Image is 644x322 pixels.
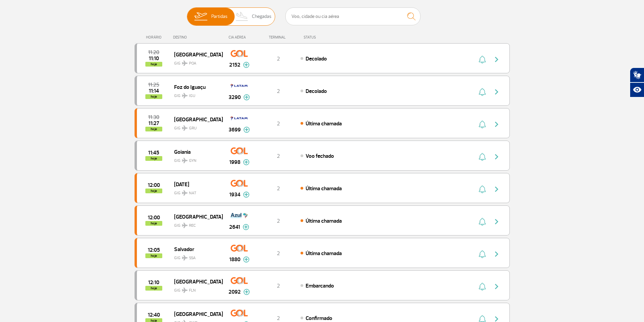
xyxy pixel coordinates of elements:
span: GIG [174,57,217,67]
span: hoje [145,189,162,193]
img: mais-info-painel-voo.svg [243,127,250,133]
span: 2152 [229,61,240,69]
img: sino-painel-voo.svg [479,218,486,226]
img: mais-info-painel-voo.svg [243,256,249,263]
img: destiny_airplane.svg [182,93,188,98]
img: seta-direita-painel-voo.svg [493,282,501,291]
span: GIG [174,89,217,99]
span: Voo fechado [306,153,334,159]
span: NAT [189,190,196,196]
img: seta-direita-painel-voo.svg [493,185,501,193]
span: Chegadas [252,8,271,25]
span: [GEOGRAPHIC_DATA] [174,115,217,124]
img: destiny_airplane.svg [182,288,188,293]
img: seta-direita-painel-voo.svg [493,120,501,128]
span: hoje [145,127,162,131]
span: FLN [189,288,196,294]
span: 3699 [229,126,241,134]
span: [GEOGRAPHIC_DATA] [174,309,217,318]
img: destiny_airplane.svg [182,190,188,196]
span: 2025-09-28 11:25:00 [148,82,159,87]
span: hoje [145,156,162,161]
span: GRU [189,125,197,131]
span: Salvador [174,245,217,253]
span: 1880 [229,255,240,264]
span: GIG [174,122,217,131]
span: GIG [174,187,217,196]
span: 2025-09-28 11:45:00 [148,150,159,155]
div: CIA AÉREA [222,35,256,40]
img: seta-direita-painel-voo.svg [493,88,501,96]
span: 2 [277,282,280,289]
span: 2 [277,250,280,257]
img: destiny_airplane.svg [182,60,188,66]
span: GIG [174,251,217,261]
img: destiny_airplane.svg [182,125,188,131]
img: slider-embarque [190,8,211,25]
span: Partidas [211,8,228,25]
img: destiny_airplane.svg [182,255,188,261]
img: sino-painel-voo.svg [479,120,486,128]
span: 2025-09-28 11:27:00 [148,121,159,126]
img: mais-info-painel-voo.svg [243,289,250,295]
img: sino-painel-voo.svg [479,185,486,193]
img: seta-direita-painel-voo.svg [493,55,501,64]
img: destiny_airplane.svg [182,223,188,228]
img: destiny_airplane.svg [182,158,188,163]
span: 2 [277,153,280,159]
span: 2641 [229,223,240,231]
input: Voo, cidade ou cia aérea [285,7,421,25]
span: [GEOGRAPHIC_DATA] [174,212,217,221]
span: [GEOGRAPHIC_DATA] [174,50,217,59]
img: seta-direita-painel-voo.svg [493,218,501,226]
span: Última chamada [306,218,342,224]
span: IGU [189,93,195,99]
img: sino-painel-voo.svg [479,153,486,161]
span: GIG [174,284,217,294]
img: mais-info-painel-voo.svg [243,62,249,68]
span: 1934 [229,191,240,199]
span: [DATE] [174,180,217,189]
span: POA [189,60,196,67]
span: 2 [277,120,280,127]
div: Plugin de acessibilidade da Hand Talk. [630,68,644,97]
span: Confirmado [306,315,332,322]
span: 2 [277,88,280,95]
span: hoje [145,286,162,291]
span: 3290 [229,93,241,101]
span: Embarcando [306,282,334,289]
span: Última chamada [306,185,342,192]
span: hoje [145,253,162,258]
div: DESTINO [173,35,222,40]
img: seta-direita-painel-voo.svg [493,153,501,161]
span: hoje [145,221,162,226]
span: 2025-09-28 12:10:00 [148,280,159,285]
span: SSA [189,255,196,261]
span: 2025-09-28 11:20:00 [148,50,159,55]
img: sino-painel-voo.svg [479,88,486,96]
div: STATUS [300,35,355,40]
span: Goiania [174,147,217,156]
button: Abrir tradutor de língua de sinais. [630,68,644,82]
div: TERMINAL [256,35,300,40]
span: Última chamada [306,250,342,257]
span: Última chamada [306,120,342,127]
span: GYN [189,158,196,164]
span: 2 [277,55,280,62]
img: sino-painel-voo.svg [479,282,486,291]
span: 2 [277,315,280,322]
button: Abrir recursos assistivos. [630,82,644,97]
span: 2025-09-28 12:40:00 [148,313,160,317]
img: sino-painel-voo.svg [479,250,486,258]
div: HORÁRIO [137,35,173,40]
span: Decolado [306,55,327,62]
img: mais-info-painel-voo.svg [243,94,250,100]
span: 2 [277,185,280,192]
span: 2025-09-28 12:00:00 [148,183,160,188]
span: 2025-09-28 12:05:00 [148,248,160,252]
span: 2025-09-28 11:30:00 [148,115,159,120]
span: [GEOGRAPHIC_DATA] [174,277,217,286]
img: mais-info-painel-voo.svg [243,192,249,198]
span: 2092 [229,288,241,296]
span: 2025-09-28 12:00:00 [148,215,160,220]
